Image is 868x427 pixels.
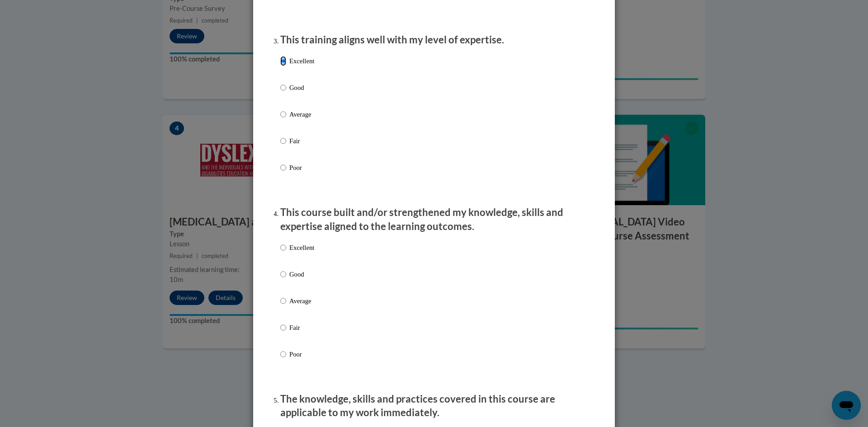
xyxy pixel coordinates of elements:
p: The knowledge, skills and practices covered in this course are applicable to my work immediately. [280,392,588,420]
p: Fair [289,323,314,333]
input: Poor [280,163,286,173]
p: Average [289,109,314,119]
p: Poor [289,163,314,173]
p: Fair [289,136,314,146]
input: Good [280,269,286,279]
input: Average [280,296,286,306]
p: Good [289,83,314,93]
p: This course built and/or strengthened my knowledge, skills and expertise aligned to the learning ... [280,206,588,234]
input: Excellent [280,56,286,66]
p: Poor [289,349,314,359]
input: Fair [280,323,286,333]
p: This training aligns well with my level of expertise. [280,33,588,47]
p: Good [289,269,314,279]
p: Average [289,296,314,306]
input: Average [280,109,286,119]
p: Excellent [289,243,314,253]
input: Excellent [280,243,286,253]
input: Poor [280,349,286,359]
input: Fair [280,136,286,146]
p: Excellent [289,56,314,66]
input: Good [280,83,286,93]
